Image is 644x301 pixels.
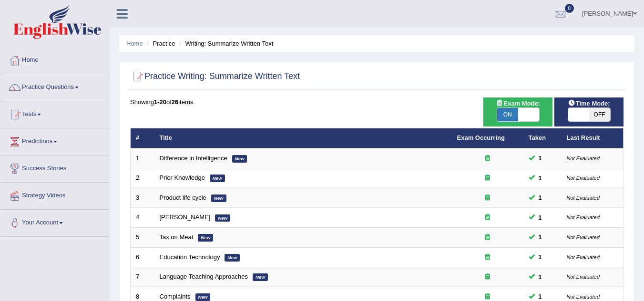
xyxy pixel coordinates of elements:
[177,39,273,48] li: Writing: Summarize Written Text
[210,175,225,182] em: New
[535,173,546,183] span: You cannot take this question anymore
[0,210,109,233] a: Your Account
[144,39,175,48] li: Practice
[131,267,154,287] td: 7
[131,188,154,208] td: 3
[131,228,154,248] td: 5
[126,40,143,47] a: Home
[211,194,226,202] em: New
[535,252,546,262] span: You cannot take this question anymore
[160,155,227,162] a: Difference in Intelligence
[567,175,600,181] small: Not Evaluated
[0,128,109,152] a: Predictions
[535,272,546,282] span: You cannot take this question anymore
[564,98,614,108] span: Time Mode:
[483,97,552,126] div: Show exams occurring in exams
[160,194,206,201] a: Product life cycle
[0,101,109,125] a: Tests
[232,155,247,163] em: New
[198,234,213,242] em: New
[172,98,178,106] b: 26
[567,155,600,161] small: Not Evaluated
[567,294,600,300] small: Not Evaluated
[160,233,194,241] a: Tax on Meat
[253,273,268,281] em: New
[535,193,546,203] span: You cannot take this question anymore
[535,153,546,163] span: You cannot take this question anymore
[535,232,546,242] span: You cannot take this question anymore
[131,208,154,228] td: 4
[523,128,562,148] th: Taken
[567,274,600,280] small: Not Evaluated
[160,174,205,181] a: Prior Knowledge
[0,155,109,179] a: Success Stories
[0,183,109,206] a: Strategy Videos
[567,234,600,240] small: Not Evaluated
[154,98,166,106] b: 1-20
[567,214,600,220] small: Not Evaluated
[160,253,220,261] a: Education Technology
[154,128,452,148] th: Title
[457,194,518,203] div: Exam occurring question
[492,98,543,108] span: Exam Mode:
[160,273,248,280] a: Language Teaching Approaches
[497,108,518,121] span: ON
[457,272,518,282] div: Exam occurring question
[0,74,109,98] a: Practice Questions
[131,168,154,188] td: 2
[457,213,518,222] div: Exam occurring question
[131,247,154,267] td: 6
[567,195,600,201] small: Not Evaluated
[457,174,518,183] div: Exam occurring question
[160,214,211,221] a: [PERSON_NAME]
[160,293,191,300] a: Complaints
[565,4,574,13] span: 0
[457,134,505,141] a: Exam Occurring
[589,108,610,121] span: OFF
[131,128,154,148] th: #
[215,214,230,222] em: New
[457,154,518,163] div: Exam occurring question
[457,253,518,262] div: Exam occurring question
[131,148,154,168] td: 1
[195,293,211,301] em: New
[535,213,546,223] span: You cannot take this question anymore
[562,128,624,148] th: Last Result
[457,233,518,242] div: Exam occurring question
[225,254,240,262] em: New
[0,47,109,71] a: Home
[130,69,300,84] h2: Practice Writing: Summarize Written Text
[130,97,624,107] div: Showing of items.
[567,254,600,260] small: Not Evaluated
